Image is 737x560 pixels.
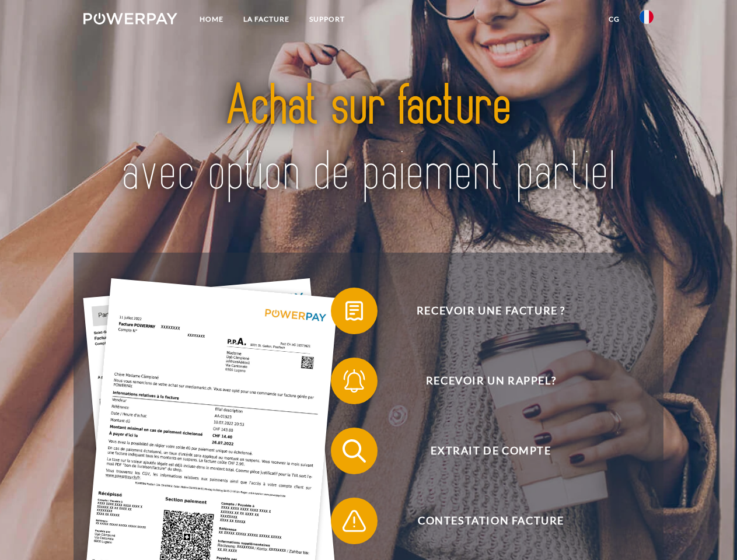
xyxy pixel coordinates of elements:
img: logo-powerpay-white.svg [83,13,177,24]
img: title-powerpay_fr.svg [111,56,626,223]
img: qb_warning.svg [340,506,369,535]
button: Contestation Facture [331,498,634,544]
button: Extrait de compte [331,428,634,474]
a: Support [299,9,355,30]
img: qb_bill.svg [340,296,369,325]
span: Extrait de compte [348,428,634,474]
button: Recevoir un rappel? [331,358,634,404]
button: Recevoir une facture ? [331,288,634,334]
a: Home [190,9,233,30]
span: Contestation Facture [348,498,634,544]
span: Recevoir une facture ? [348,288,634,334]
a: CG [599,9,630,30]
img: fr [640,10,654,24]
img: qb_bell.svg [340,366,369,395]
span: Recevoir un rappel? [348,358,634,404]
img: qb_search.svg [340,436,369,466]
a: LA FACTURE [233,9,299,30]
